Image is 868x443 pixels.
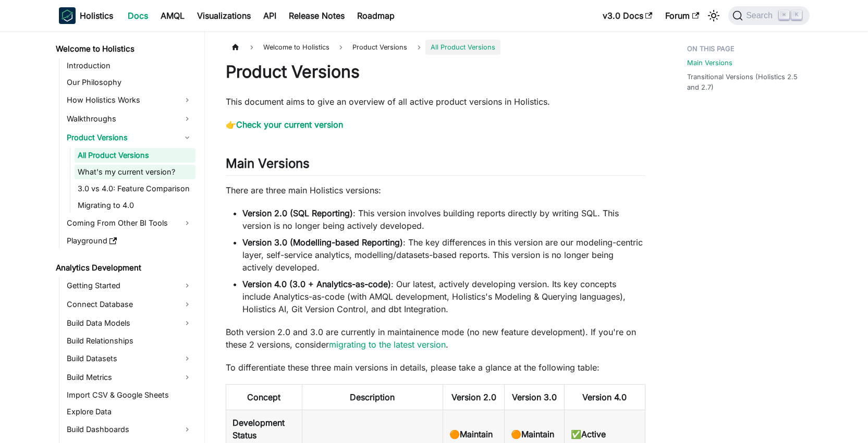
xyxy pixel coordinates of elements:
a: What's my current version? [75,165,195,179]
strong: Version 4.0 (3.0 + Analytics-as-code) [242,279,391,289]
strong: Version 2.0 (SQL Reporting) [242,208,353,218]
li: : The key differences in this version are our modeling-centric layer, self-service analytics, mod... [242,236,645,274]
a: Our Philosophy [64,75,195,90]
p: To differentiate these three main versions in details, please take a glance at the following table: [226,361,645,374]
strong: 👉 [226,119,343,130]
span: All Product Versions [425,40,500,55]
button: Search (Command+K) [728,6,809,25]
a: Visualizations [191,7,257,24]
strong: Maintain [521,429,554,439]
strong: Active [581,429,606,439]
p: There are three main Holistics versions: [226,184,645,196]
img: Holistics [59,7,76,24]
strong: Maintain [460,429,493,439]
a: Release Notes [283,7,351,24]
a: 3.0 vs 4.0: Feature Comparison [75,181,195,196]
strong: Development Status [233,417,285,440]
a: Build Data Models [64,315,195,331]
a: Main Versions [687,58,732,68]
h2: Main Versions [226,156,645,176]
span: Search [743,11,779,20]
button: Switch between dark and light mode (currently light mode) [705,7,722,24]
strong: Version 3.0 (Modelling-based Reporting) [242,237,403,248]
li: : This version involves building reports directly by writing SQL. This version is no longer being... [242,207,645,232]
a: Forum [659,7,705,24]
a: migrating to the latest version [329,339,446,350]
a: Introduction [64,58,195,73]
a: Getting Started [64,277,195,294]
a: How Holistics Works [64,92,195,108]
a: Build Metrics [64,369,195,386]
a: Migrating to 4.0 [75,198,195,213]
a: Docs [121,7,154,24]
span: Welcome to Holistics [258,40,335,55]
a: Explore Data [64,404,195,419]
th: Description [302,385,443,410]
h1: Product Versions [226,61,645,82]
a: Welcome to Holistics [53,42,195,56]
th: Version 3.0 [505,385,564,410]
kbd: K [791,10,802,20]
a: All Product Versions [75,148,195,163]
a: Build Dashboards [64,421,195,438]
kbd: ⌘ [779,10,789,20]
a: Walkthroughs [64,110,195,127]
a: Coming From Other BI Tools [64,215,195,231]
a: Build Relationships [64,334,195,348]
a: Home page [226,40,246,55]
th: Concept [226,385,302,410]
a: Import CSV & Google Sheets [64,388,195,402]
th: Version 2.0 [443,385,505,410]
a: Check your current version [236,119,343,130]
a: AMQL [154,7,191,24]
b: Holistics [80,9,113,22]
a: Playground [64,233,195,248]
a: Connect Database [64,296,195,313]
a: API [257,7,283,24]
p: This document aims to give an overview of all active product versions in Holistics. [226,95,645,108]
a: Roadmap [351,7,401,24]
a: v3.0 Docs [596,7,659,24]
a: Transitional Versions (Holistics 2.5 and 2.7) [687,72,803,92]
li: : Our latest, actively developing version. Its key concepts include Analytics-as-code (with AMQL ... [242,278,645,315]
nav: Breadcrumbs [226,40,645,55]
p: Both version 2.0 and 3.0 are currently in maintainence mode (no new feature development). If you'... [226,326,645,351]
a: Build Datasets [64,350,195,367]
span: Product Versions [347,40,412,55]
a: HolisticsHolistics [59,7,113,24]
a: Product Versions [64,129,195,146]
nav: Docs sidebar [48,31,205,443]
th: Version 4.0 [564,385,645,410]
a: Analytics Development [53,261,195,275]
